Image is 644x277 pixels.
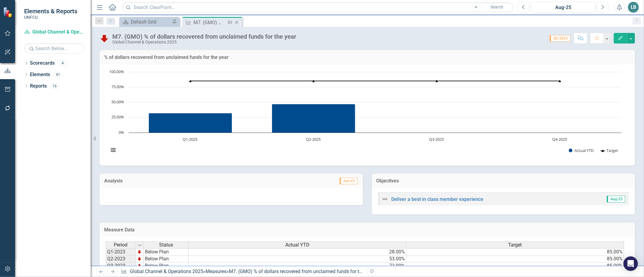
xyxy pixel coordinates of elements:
[272,104,355,133] path: Q2-2025, 47. Actual YTD.
[559,80,561,82] path: Q4-2025, 85. Target.
[144,256,189,263] td: Below Plan
[106,256,136,263] td: Q2-2023
[122,2,514,13] input: Search ClearPoint...
[575,148,594,153] text: Actual YTD
[137,243,142,248] img: 8DAGhfEEPCf229AAAAAElFTkSuQmCC
[553,137,567,142] text: Q4-2025
[628,2,639,13] button: LB
[508,242,522,248] span: Target
[159,242,173,248] span: Status
[3,7,14,18] img: ClearPoint Strategy
[392,196,484,202] a: Deliver a best in class member experience
[183,137,198,142] text: Q1-2025
[104,55,630,60] h3: % of dollars recovered from unclaimed funds for the year
[121,18,171,26] a: Default Grid
[121,268,363,275] div: » »
[24,29,85,36] a: Global Channel & Operations 2025
[189,248,406,256] td: 28.00%
[144,248,189,256] td: Below Plan
[340,178,358,184] span: Jun-25
[111,99,124,105] text: 50.00%
[189,256,406,263] td: 53.00%
[531,2,595,13] button: Aug-25
[533,4,593,11] div: Aug-25
[104,178,230,184] h3: Analysis
[130,269,203,274] a: Global Channel & Operations 2025
[30,60,55,67] a: Scorecards
[104,227,630,233] h3: Measure Data
[406,256,624,263] td: 85.00%
[58,61,67,66] div: 4
[436,80,438,82] path: Q3-2025, 85. Target.
[106,69,629,159] div: Chart. Highcharts interactive chart.
[406,248,624,256] td: 85.00%
[550,35,570,42] span: Q2-2025
[114,242,128,248] span: Period
[53,72,63,77] div: 41
[376,178,631,184] h3: Objectives
[119,130,124,135] text: 0%
[569,148,594,153] button: Show Actual YTD
[206,269,226,274] a: Measures
[144,263,189,269] td: Below Plan
[106,248,136,256] td: Q1-2023
[189,263,406,269] td: 72.00%
[50,83,59,89] div: 16
[100,34,109,43] img: Below Plan
[30,83,47,90] a: Reports
[111,114,124,120] text: 25.00%
[131,18,171,26] div: Default Grid
[381,195,389,203] img: Not Defined
[229,269,374,274] div: M7. (GMO) % of dollars recovered from unclaimed funds for the year
[106,263,136,269] td: Q3-2023
[306,137,321,142] text: Q2-2025
[149,113,232,133] path: Q1-2025, 32. Actual YTD.
[137,256,142,261] img: TnMDeAgwAPMxUmUi88jYAAAAAElFTkSuQmCC
[106,69,624,159] svg: Interactive chart
[137,250,142,254] img: TnMDeAgwAPMxUmUi88jYAAAAAElFTkSuQmCC
[112,33,296,40] div: M7. (GMO) % of dollars recovered from unclaimed funds for the year
[490,5,503,9] span: Search
[30,71,50,78] a: Elements
[137,263,142,268] img: TnMDeAgwAPMxUmUi88jYAAAAAElFTkSuQmCC
[607,148,618,153] text: Target
[607,196,625,202] span: Aug-25
[24,15,77,20] small: UNFCU
[109,69,124,74] text: 100.00%
[111,84,124,89] text: 75.00%
[194,19,226,26] div: M7. (GMO) % of dollars recovered from unclaimed funds for the year
[601,148,619,153] button: Show Target
[24,43,85,54] input: Search Below...
[24,8,77,15] span: Elements & Reports
[482,3,512,11] button: Search
[285,242,309,248] span: Actual YTD
[109,146,117,154] button: View chart menu, Chart
[623,256,638,271] div: Open Intercom Messenger
[406,263,624,269] td: 85.00%
[189,80,192,82] path: Q1-2025, 85. Target.
[429,137,444,142] text: Q3-2025
[312,80,315,82] path: Q2-2025, 85. Target.
[112,40,296,44] div: Global Channel & Operations 2025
